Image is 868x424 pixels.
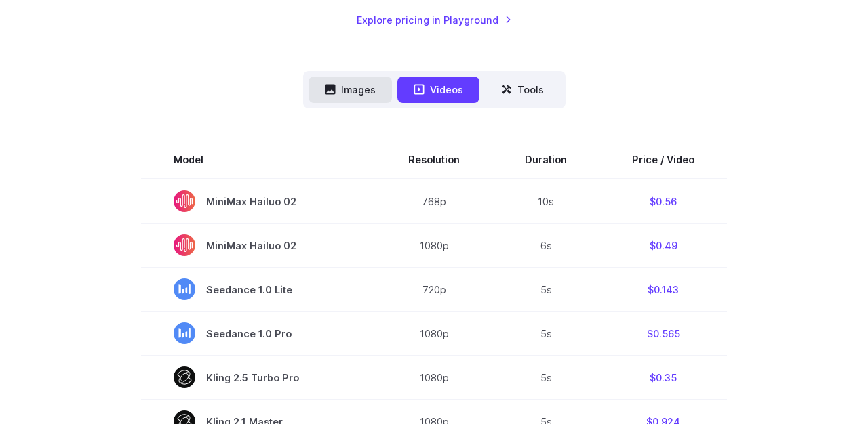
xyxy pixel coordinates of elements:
td: 10s [492,179,599,224]
td: $0.49 [599,224,727,268]
span: Seedance 1.0 Pro [174,322,343,344]
td: $0.143 [599,268,727,312]
td: 5s [492,356,599,400]
button: Images [309,77,392,103]
td: 5s [492,312,599,356]
td: $0.35 [599,356,727,400]
td: 1080p [376,224,492,268]
td: 1080p [376,312,492,356]
th: Price / Video [599,141,727,179]
td: 5s [492,268,599,312]
th: Model [141,141,376,179]
button: Tools [485,77,560,103]
span: Kling 2.5 Turbo Pro [174,366,343,388]
td: $0.565 [599,312,727,356]
td: $0.56 [599,179,727,224]
button: Videos [397,77,479,103]
td: 6s [492,224,599,268]
td: 1080p [376,356,492,400]
span: MiniMax Hailuo 02 [174,190,343,212]
a: Explore pricing in Playground [357,12,512,28]
th: Resolution [376,141,492,179]
span: Seedance 1.0 Lite [174,278,343,300]
span: MiniMax Hailuo 02 [174,234,343,256]
th: Duration [492,141,599,179]
td: 720p [376,268,492,312]
td: 768p [376,179,492,224]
